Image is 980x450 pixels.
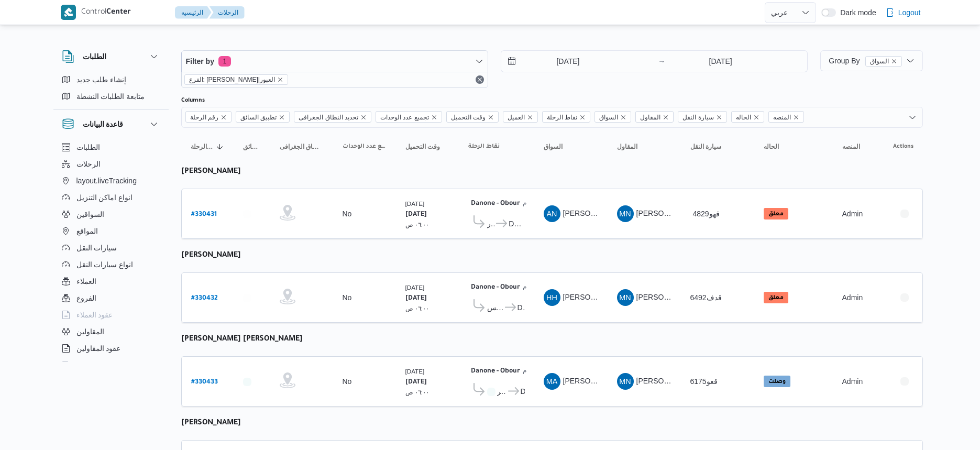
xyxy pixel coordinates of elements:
button: تطبيق السائق [239,138,265,155]
span: المواقع [76,225,98,237]
small: ٠٦:٠٠ ص [405,221,430,228]
span: معلق [764,208,788,219]
b: # 330431 [191,211,217,218]
span: تطبيق السائق [243,142,261,151]
button: انواع سيارات النقل [58,256,164,273]
span: Danone - Obour [517,301,525,314]
b: # 330433 [191,379,218,386]
span: [PERSON_NAME] [563,293,623,301]
div: Maina Najib Shfiq Qladah [617,373,634,390]
span: تحديد النطاق الجغرافى [294,111,371,123]
span: 4829قهو [693,210,720,218]
small: ٠٦:٠٠ ص [405,389,430,396]
button: Remove تجميع عدد الوحدات from selection in this group [431,114,437,120]
small: ٠٧:٤٨ م [523,199,543,206]
div: No [343,377,352,386]
span: Group By السواق [829,57,901,65]
input: Press the down key to open a popover containing a calendar. [501,51,620,72]
span: تجميع عدد الوحدات [380,112,429,123]
div: قاعدة البيانات [53,139,169,366]
b: Danone - Obour [471,368,520,375]
div: Maina Najib Shfiq Qladah [617,205,634,222]
button: Remove المقاول from selection in this group [663,114,669,120]
span: الفرع: [PERSON_NAME]|العبور [189,75,275,84]
button: Remove وقت التحميل from selection in this group [488,114,494,120]
button: قاعدة البيانات [62,118,160,130]
span: المقاول [640,112,660,123]
span: وقت التحميل [446,111,499,123]
span: المقاول [617,142,637,151]
span: الحاله [764,142,779,151]
span: سيارة النقل [690,142,721,151]
img: X8yXhbKr1z7QwAAAABJRU5ErkJggg== [61,5,76,20]
span: رقم الرحلة; Sorted in descending order [191,142,214,151]
span: المنصه [773,112,791,123]
button: الفروع [58,290,164,306]
button: وقت التحميل [401,138,454,155]
button: المواقع [58,223,164,239]
span: انواع اماكن التنزيل [76,191,133,204]
button: remove selected entity [891,58,897,64]
b: [PERSON_NAME] [181,251,241,260]
h3: قاعدة البيانات [83,118,124,130]
button: سيارة النقل [686,138,749,155]
div: Maina Najib Shfiq Qladah [617,289,634,306]
button: Remove رقم الرحلة from selection in this group [221,114,227,120]
span: Danone - Obour [521,385,525,398]
span: الفروع [76,292,96,304]
span: المقاولين [76,325,104,338]
button: متابعة الطلبات النشطة [58,88,164,105]
span: وقت التحميل [451,112,486,123]
span: Dark mode [836,8,876,17]
a: #330431 [191,207,217,221]
span: رقم الرحلة [190,112,218,123]
span: AN [547,205,557,222]
button: الحاله [759,138,828,155]
button: Logout [882,2,925,23]
span: Admin [842,293,863,302]
span: تحديد النطاق الجغرافى [280,142,324,151]
button: remove selected entity [277,76,283,83]
div: Mahmood Ashraf Hassan Alaioah Mtbolai [544,373,560,390]
span: متابعة الطلبات النشطة [76,90,145,103]
b: معلق [768,211,784,217]
span: تطبيق السائق [240,112,277,123]
button: Actions [896,373,913,390]
span: layout.liveTracking [76,174,137,187]
button: Filter by1 active filters [182,51,488,72]
span: MN [619,373,631,390]
span: السواق [599,112,618,123]
input: Press the down key to open a popover containing a calendar. [668,51,773,72]
label: Columns [181,96,205,105]
button: Remove [474,73,486,86]
span: انواع سيارات النقل [76,258,134,271]
a: #330433 [191,375,218,389]
b: [PERSON_NAME] [PERSON_NAME] [181,335,303,344]
b: # 330432 [191,295,218,302]
small: [DATE] [405,284,425,291]
button: الرحلات [210,6,245,19]
button: Actions [896,205,913,222]
span: قسم أول مدينة نصر [497,385,506,398]
span: المنصه [842,142,860,151]
span: 1 active filters [218,56,231,67]
button: إنشاء طلب جديد [58,71,164,88]
div: Ammad Najib Abadalzahir Jaoish [544,205,560,222]
button: عقود المقاولين [58,340,164,357]
button: السواقين [58,206,164,223]
svg: Sorted in descending order [216,142,224,151]
span: [PERSON_NAME] قلاده [636,293,713,301]
span: معلق [764,292,788,303]
div: No [343,293,352,302]
h3: الطلبات [83,50,106,63]
span: قعو6175 [690,377,718,386]
span: السواق [594,111,631,123]
button: الرحلات [58,156,164,172]
span: السواق [544,142,563,151]
span: المنصه [768,111,804,123]
span: الفرع: دانون|العبور [184,74,288,85]
button: layout.liveTracking [58,172,164,189]
button: الطلبات [58,139,164,156]
span: تحديد النطاق الجغرافى [299,112,358,123]
span: العميل [508,112,525,123]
